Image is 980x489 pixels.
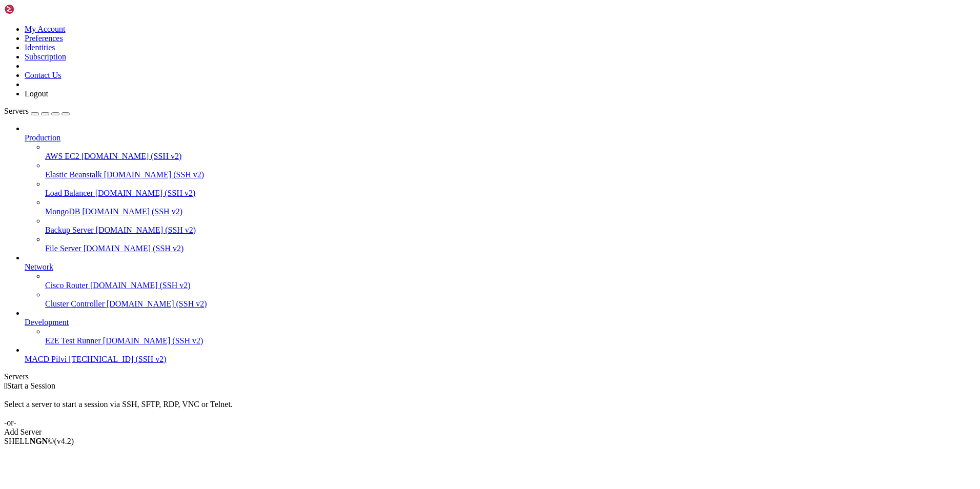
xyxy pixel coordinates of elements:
li: Production [25,124,976,253]
a: Production [25,133,976,142]
a: Elastic Beanstalk [DOMAIN_NAME] (SSH v2) [45,170,976,179]
span: Start a Session [7,381,55,390]
li: Development [25,309,976,345]
a: Load Balancer [DOMAIN_NAME] (SSH v2) [45,189,976,198]
a: Servers [4,107,70,115]
span: MACD Pilvi [25,355,67,363]
span: E2E Test Runner [45,336,101,345]
a: Cisco Router [DOMAIN_NAME] (SSH v2) [45,281,976,290]
span: [TECHNICAL_ID] (SSH v2) [69,355,166,363]
li: Backup Server [DOMAIN_NAME] (SSH v2) [45,216,976,235]
a: File Server [DOMAIN_NAME] (SSH v2) [45,244,976,253]
span: [DOMAIN_NAME] (SSH v2) [107,299,207,308]
span: [DOMAIN_NAME] (SSH v2) [96,226,196,234]
li: MongoDB [DOMAIN_NAME] (SSH v2) [45,198,976,216]
span: Elastic Beanstalk [45,170,102,179]
span: [DOMAIN_NAME] (SSH v2) [104,170,205,179]
a: Backup Server [DOMAIN_NAME] (SSH v2) [45,226,976,235]
div: Add Server [4,427,976,437]
a: Preferences [25,34,63,43]
span: 4.2.0 [54,437,74,445]
a: Subscription [25,52,66,61]
span: Backup Server [45,226,94,234]
span: [DOMAIN_NAME] (SSH v2) [103,336,203,345]
b: NGN [30,437,48,445]
img: Shellngn [4,4,63,14]
a: Network [25,262,976,272]
li: E2E Test Runner [DOMAIN_NAME] (SSH v2) [45,327,976,345]
li: Network [25,253,976,309]
span: Servers [4,107,29,115]
li: Cluster Controller [DOMAIN_NAME] (SSH v2) [45,290,976,309]
li: AWS EC2 [DOMAIN_NAME] (SSH v2) [45,142,976,161]
span: [DOMAIN_NAME] (SSH v2) [81,152,182,160]
span: [DOMAIN_NAME] (SSH v2) [84,244,184,253]
span: [DOMAIN_NAME] (SSH v2) [90,281,191,290]
a: AWS EC2 [DOMAIN_NAME] (SSH v2) [45,152,976,161]
span: MongoDB [45,207,80,216]
span: [DOMAIN_NAME] (SSH v2) [95,189,196,197]
span: AWS EC2 [45,152,79,160]
li: Cisco Router [DOMAIN_NAME] (SSH v2) [45,272,976,290]
span: SHELL © [4,437,74,445]
div: Servers [4,372,976,381]
span:  [4,381,7,390]
span: Development [25,318,69,327]
li: File Server [DOMAIN_NAME] (SSH v2) [45,235,976,253]
span: File Server [45,244,81,253]
li: Load Balancer [DOMAIN_NAME] (SSH v2) [45,179,976,198]
a: E2E Test Runner [DOMAIN_NAME] (SSH v2) [45,336,976,345]
div: Select a server to start a session via SSH, SFTP, RDP, VNC or Telnet. -or- [4,391,976,427]
li: Elastic Beanstalk [DOMAIN_NAME] (SSH v2) [45,161,976,179]
a: MongoDB [DOMAIN_NAME] (SSH v2) [45,207,976,216]
span: Production [25,133,60,142]
a: Identities [25,43,55,52]
span: [DOMAIN_NAME] (SSH v2) [82,207,182,216]
span: Cisco Router [45,281,88,290]
a: My Account [25,25,66,33]
a: Logout [25,89,48,98]
span: Cluster Controller [45,299,105,308]
a: MACD Pilvi [TECHNICAL_ID] (SSH v2) [25,355,976,364]
a: Development [25,318,976,327]
span: Load Balancer [45,189,93,197]
span: Network [25,262,53,271]
li: MACD Pilvi [TECHNICAL_ID] (SSH v2) [25,345,976,364]
a: Contact Us [25,71,62,79]
a: Cluster Controller [DOMAIN_NAME] (SSH v2) [45,299,976,309]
